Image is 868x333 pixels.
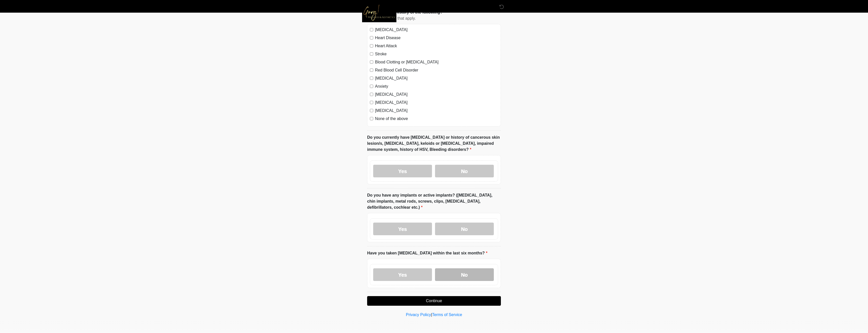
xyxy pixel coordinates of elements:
a: | [431,313,432,317]
label: Anxiety [375,83,498,89]
label: Have you taken [MEDICAL_DATA] within the last six months? [367,250,487,256]
input: [MEDICAL_DATA] [370,109,373,112]
input: [MEDICAL_DATA] [370,28,373,31]
label: No [435,268,494,281]
label: No [435,223,494,235]
button: Continue [367,296,501,306]
input: Heart Disease [370,36,373,39]
a: Privacy Policy [406,313,431,317]
label: Yes [373,268,432,281]
label: [MEDICAL_DATA] [375,27,498,33]
input: None of the above [370,117,373,120]
label: No [435,165,494,177]
label: Red Blood Cell Disorder [375,67,498,73]
label: Do you currently have [MEDICAL_DATA] or history of cancerous skin lesion/s, [MEDICAL_DATA], keloi... [367,134,501,153]
input: [MEDICAL_DATA] [370,77,373,80]
label: Yes [373,165,432,177]
input: Heart Attack [370,44,373,47]
input: Stroke [370,52,373,56]
input: Red Blood Cell Disorder [370,68,373,72]
label: [MEDICAL_DATA] [375,75,498,81]
label: [MEDICAL_DATA] [375,100,498,106]
input: Anxiety [370,85,373,88]
input: [MEDICAL_DATA] [370,93,373,96]
label: Heart Disease [375,35,498,41]
label: [MEDICAL_DATA] [375,91,498,98]
label: Heart Attack [375,43,498,49]
input: [MEDICAL_DATA] [370,101,373,104]
input: Blood Clotting or [MEDICAL_DATA] [370,60,373,64]
a: Terms of Service [432,313,462,317]
label: [MEDICAL_DATA] [375,108,498,114]
label: Do you have any implants or active implants? ([MEDICAL_DATA], chin implants, metal rods, screws, ... [367,192,501,210]
img: Gorg! Wellness & Aesthetics Logo [362,4,396,22]
label: Stroke [375,51,498,57]
label: None of the above [375,116,498,122]
label: Yes [373,223,432,235]
label: Blood Clotting or [MEDICAL_DATA] [375,59,498,65]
